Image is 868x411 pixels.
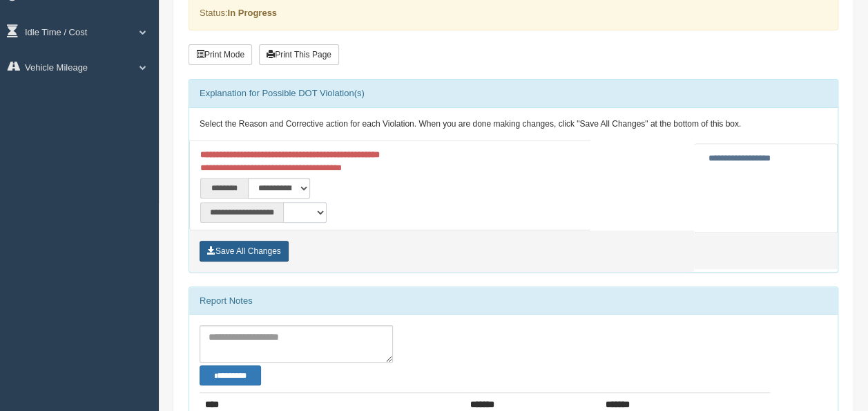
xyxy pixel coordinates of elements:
[189,80,838,107] div: Explanation for Possible DOT Violation(s)
[200,241,289,262] button: Save
[189,108,838,141] div: Select the Reason and Corrective action for each Violation. When you are done making changes, cli...
[259,44,339,65] button: Print This Page
[227,8,277,18] strong: In Progress
[189,287,838,315] div: Report Notes
[189,44,252,65] button: Print Mode
[200,365,261,385] button: Change Filter Options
